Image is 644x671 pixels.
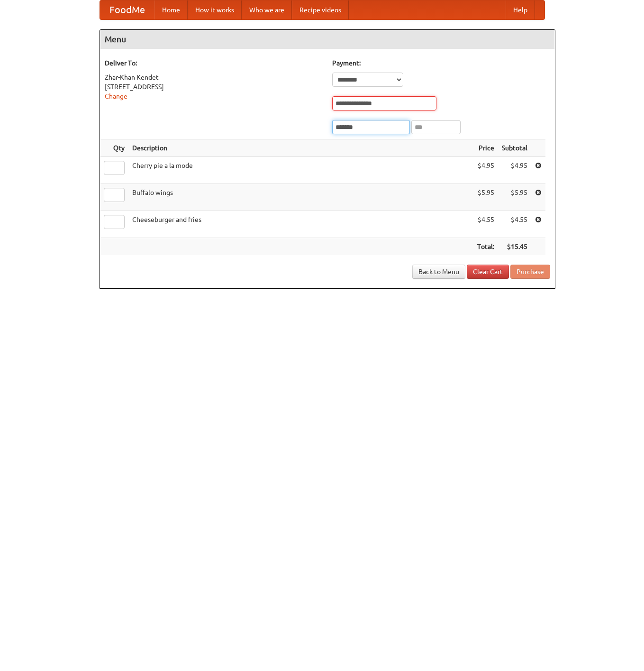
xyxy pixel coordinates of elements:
h4: Menu [100,30,555,49]
th: Qty [100,139,128,157]
th: Subtotal [498,139,531,157]
td: $5.95 [473,184,498,211]
th: Total: [473,238,498,256]
td: Cherry pie a la mode [128,157,473,184]
td: $4.55 [498,211,531,238]
td: $4.95 [498,157,531,184]
td: Cheeseburger and fries [128,211,473,238]
h5: Payment: [332,58,550,68]
a: Back to Menu [412,265,465,279]
div: Zhar-Khan Kendet [105,73,323,82]
a: Clear Cart [467,265,509,279]
th: $15.45 [498,238,531,256]
td: $5.95 [498,184,531,211]
th: Description [128,139,473,157]
a: Who we are [242,0,292,19]
th: Price [473,139,498,157]
a: FoodMe [100,0,154,19]
td: $4.95 [473,157,498,184]
h5: Deliver To: [105,58,323,68]
a: Home [154,0,188,19]
div: [STREET_ADDRESS] [105,82,323,92]
td: Buffalo wings [128,184,473,211]
td: $4.55 [473,211,498,238]
a: How it works [188,0,242,19]
button: Purchase [510,265,550,279]
a: Help [506,0,535,19]
a: Change [105,92,127,100]
a: Recipe videos [292,0,349,19]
